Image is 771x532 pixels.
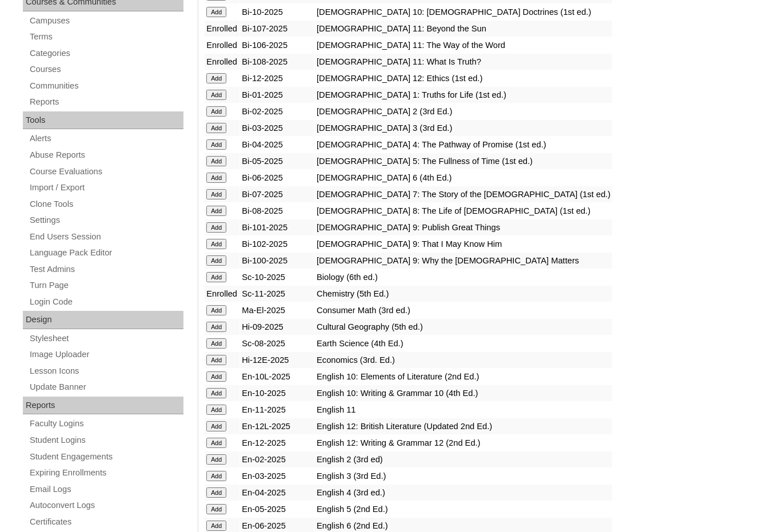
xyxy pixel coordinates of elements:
[29,14,183,28] a: Campuses
[29,380,183,394] a: Update Banner
[315,120,612,136] td: [DEMOGRAPHIC_DATA] 3 (3rd Ed.)
[315,87,612,103] td: [DEMOGRAPHIC_DATA] 1: Truths for Life (1st ed.)
[206,322,226,332] input: Add
[29,450,183,464] a: Student Engagements
[29,482,183,497] a: Email Logs
[206,388,226,398] input: Add
[315,54,612,70] td: [DEMOGRAPHIC_DATA] 11: What Is Truth?
[315,103,612,119] td: [DEMOGRAPHIC_DATA] 2 (3rd Ed.)
[206,73,226,83] input: Add
[315,70,612,86] td: [DEMOGRAPHIC_DATA] 12: Ethics (1st ed.)
[315,137,612,153] td: [DEMOGRAPHIC_DATA] 4: The Pathway of Promise (1st ed.)
[315,385,612,401] td: English 10: Writing & Grammar 10 (4th Ed.)
[29,433,183,447] a: Student Logins
[240,170,314,186] td: Bi-06-2025
[29,213,183,227] a: Settings
[29,331,183,346] a: Stylesheet
[240,103,314,119] td: Bi-02-2025
[315,485,612,501] td: English 4 (3rd ed.)
[206,371,226,382] input: Add
[315,335,612,351] td: Earth Science (4th Ed.)
[240,54,314,70] td: Bi-108-2025
[315,352,612,368] td: Economics (3rd. Ed.)
[206,355,226,365] input: Add
[240,501,314,517] td: En-05-2025
[240,451,314,467] td: En-02-2025
[240,468,314,484] td: En-03-2025
[206,123,226,133] input: Add
[206,487,226,498] input: Add
[206,106,226,117] input: Add
[205,21,239,37] td: Enrolled
[315,501,612,517] td: English 5 (2nd Ed.)
[206,454,226,465] input: Add
[240,253,314,269] td: Bi-100-2025
[240,70,314,86] td: Bi-12-2025
[240,319,314,335] td: Hi-09-2025
[315,253,612,269] td: [DEMOGRAPHIC_DATA] 9: Why the [DEMOGRAPHIC_DATA] Matters
[206,438,226,448] input: Add
[315,435,612,451] td: English 12: Writing & Grammar 12 (2nd Ed.)
[315,402,612,418] td: English 11
[206,139,226,150] input: Add
[29,148,183,162] a: Abuse Reports
[206,405,226,415] input: Add
[240,153,314,169] td: Bi-05-2025
[23,311,183,329] div: Design
[29,131,183,146] a: Alerts
[315,269,612,285] td: Biology (6th ed.)
[23,397,183,415] div: Reports
[206,421,226,431] input: Add
[240,37,314,53] td: Bi-106-2025
[240,402,314,418] td: En-11-2025
[240,236,314,252] td: Bi-102-2025
[240,219,314,235] td: Bi-101-2025
[240,369,314,385] td: En-10L-2025
[206,156,226,166] input: Add
[315,186,612,202] td: [DEMOGRAPHIC_DATA] 7: The Story of the [DEMOGRAPHIC_DATA] (1st ed.)
[29,181,183,195] a: Import / Export
[206,471,226,481] input: Add
[29,230,183,244] a: End Users Session
[240,87,314,103] td: Bi-01-2025
[29,46,183,61] a: Categories
[315,21,612,37] td: [DEMOGRAPHIC_DATA] 11: Beyond the Sun
[29,364,183,378] a: Lesson Icons
[240,4,314,20] td: Bi-10-2025
[206,305,226,315] input: Add
[29,347,183,362] a: Image Uploader
[240,335,314,351] td: Sc-08-2025
[29,466,183,480] a: Expiring Enrollments
[205,286,239,302] td: Enrolled
[23,111,183,130] div: Tools
[206,272,226,282] input: Add
[240,418,314,434] td: En-12L-2025
[206,173,226,183] input: Add
[206,521,226,531] input: Add
[240,286,314,302] td: Sc-11-2025
[29,79,183,93] a: Communities
[315,4,612,20] td: [DEMOGRAPHIC_DATA] 10: [DEMOGRAPHIC_DATA] Doctrines (1st ed.)
[315,369,612,385] td: English 10: Elements of Literature (2nd Ed.)
[206,206,226,216] input: Add
[240,137,314,153] td: Bi-04-2025
[240,120,314,136] td: Bi-03-2025
[240,435,314,451] td: En-12-2025
[29,498,183,513] a: Autoconvert Logs
[315,286,612,302] td: Chemistry (5th Ed.)
[240,302,314,318] td: Ma-El-2025
[206,338,226,349] input: Add
[206,7,226,17] input: Add
[315,203,612,219] td: [DEMOGRAPHIC_DATA] 8: The Life of [DEMOGRAPHIC_DATA] (1st ed.)
[315,153,612,169] td: [DEMOGRAPHIC_DATA] 5: The Fullness of Time (1st ed.)
[206,504,226,514] input: Add
[240,269,314,285] td: Sc-10-2025
[29,262,183,277] a: Test Admins
[240,485,314,501] td: En-04-2025
[315,319,612,335] td: Cultural Geography (5th ed.)
[29,278,183,293] a: Turn Page
[206,189,226,199] input: Add
[29,165,183,179] a: Course Evaluations
[315,236,612,252] td: [DEMOGRAPHIC_DATA] 9: That I May Know Him
[205,37,239,53] td: Enrolled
